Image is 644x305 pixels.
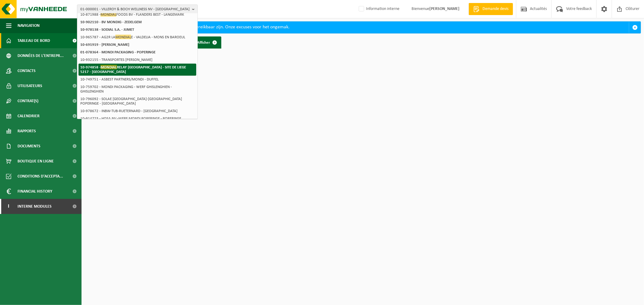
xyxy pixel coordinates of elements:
[18,124,36,139] span: Rapports
[429,7,460,11] strong: [PERSON_NAME]
[18,184,52,199] span: Financial History
[18,169,63,184] span: Conditions d'accepta...
[18,93,38,108] span: Contrat(s)
[78,115,196,122] li: 10-914723 - HOSA NV -WERF MONDI POPERINGE - POPERINGE
[78,107,196,115] li: 10-978672 - INBW-TUB-RUETERNARD - [GEOGRAPHIC_DATA]
[18,139,40,154] span: Documents
[18,63,36,78] span: Contacts
[357,5,399,14] label: Information interne
[78,83,196,95] li: 10-759702 - MONDI PACKAGING - WERF GHISLENGHIEN - GHISLENGHIEN
[78,33,196,41] li: 10-965787 - AG2R LA E - VALDELIA - MONS EN BAROEUL
[18,78,42,93] span: Utilisateurs
[18,33,50,48] span: Tableau de bord
[80,43,129,47] strong: 10-691919 - [PERSON_NAME]
[469,3,513,15] a: Demande devis
[18,154,54,169] span: Boutique en ligne
[101,12,116,17] span: MONDIAL
[80,28,134,32] strong: 10-978138 - SODIAL S.A. - JUMET
[197,41,210,45] span: Afficher
[78,95,196,107] li: 10-796092 - SOLAE [GEOGRAPHIC_DATA]-[GEOGRAPHIC_DATA] POPERINGE - [GEOGRAPHIC_DATA]
[80,50,155,54] strong: 01-078364 - MONDI PACKAGING - POPERINGE
[78,11,196,18] li: 10-871988 - FOODS BV - FLANDERS BEST - LANGEMARK
[18,199,52,214] span: Interne modules
[18,108,40,124] span: Calendrier
[80,20,142,24] strong: 10-902110 - BV MONDIG - ZEDELGEM
[101,65,117,69] span: MONDIAL
[18,48,64,63] span: Données de l'entrepr...
[115,35,131,39] span: MONDIAL
[78,56,196,64] li: 10-932155 - TRANSPORTES [PERSON_NAME]
[18,18,40,33] span: Navigation
[77,5,198,14] button: 01-000001 - VILLEROY & BOCH WELLNESS NV - [GEOGRAPHIC_DATA]
[481,6,510,12] span: Demande devis
[192,36,221,49] a: Afficher
[80,5,190,14] span: 01-000001 - VILLEROY & BOCH WELLNESS NV - [GEOGRAPHIC_DATA]
[96,22,629,33] div: Deze avond zal MyVanheede van 18u tot 21u niet bereikbaar zijn. Onze excuses voor het ongemak.
[6,199,11,214] span: I
[78,76,196,83] li: 10-749751 - ASBEST PARTNERS/MONDI - DUFFEL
